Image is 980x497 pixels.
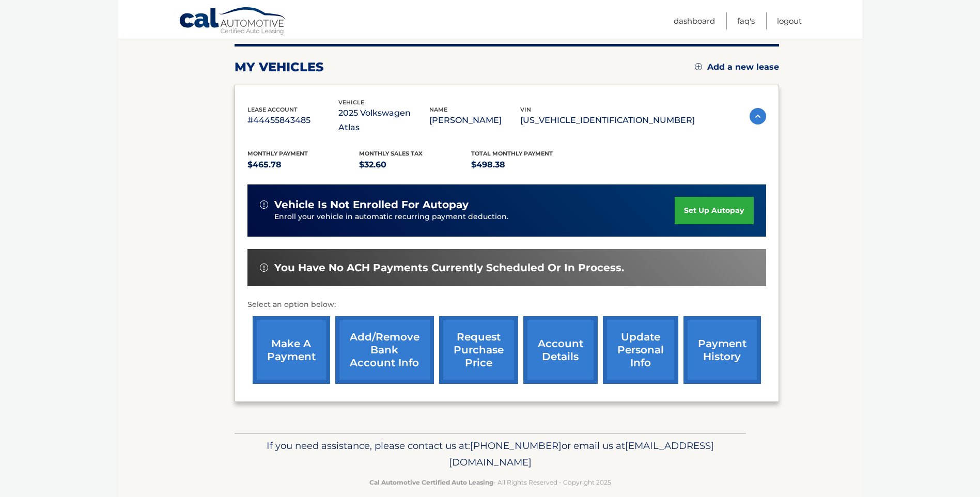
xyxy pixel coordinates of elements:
span: Monthly sales Tax [359,150,423,157]
a: request purchase price [439,316,518,384]
a: set up autopay [675,197,753,224]
a: Add/Remove bank account info [335,316,434,384]
a: Add a new lease [695,62,779,72]
img: alert-white.svg [260,263,268,272]
p: $465.78 [247,158,360,172]
span: Monthly Payment [247,150,308,157]
img: accordion-active.svg [750,108,766,125]
a: account details [523,316,598,384]
span: vin [520,106,531,113]
a: Cal Automotive [179,7,287,37]
a: Dashboard [674,12,715,29]
p: #44455843485 [247,113,338,128]
a: FAQ's [737,12,755,29]
p: Enroll your vehicle in automatic recurring payment deduction. [274,211,675,223]
span: [PHONE_NUMBER] [470,440,562,452]
h2: my vehicles [235,59,324,75]
span: You have no ACH payments currently scheduled or in process. [274,261,624,274]
p: 2025 Volkswagen Atlas [338,106,429,135]
img: add.svg [695,63,702,70]
p: If you need assistance, please contact us at: or email us at [241,438,739,471]
span: vehicle [338,99,364,106]
img: alert-white.svg [260,200,268,209]
p: Select an option below: [247,299,766,311]
p: [US_VEHICLE_IDENTIFICATION_NUMBER] [520,113,695,128]
a: make a payment [253,316,330,384]
span: Total Monthly Payment [471,150,553,157]
strong: Cal Automotive Certified Auto Leasing [369,478,493,486]
span: vehicle is not enrolled for autopay [274,198,469,211]
span: [EMAIL_ADDRESS][DOMAIN_NAME] [449,440,714,468]
a: Logout [777,12,802,29]
a: payment history [683,316,761,384]
span: lease account [247,106,298,113]
span: name [429,106,447,113]
a: update personal info [603,316,678,384]
p: $32.60 [359,158,471,172]
p: [PERSON_NAME] [429,113,520,128]
p: - All Rights Reserved - Copyright 2025 [241,477,739,488]
p: $498.38 [471,158,583,172]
